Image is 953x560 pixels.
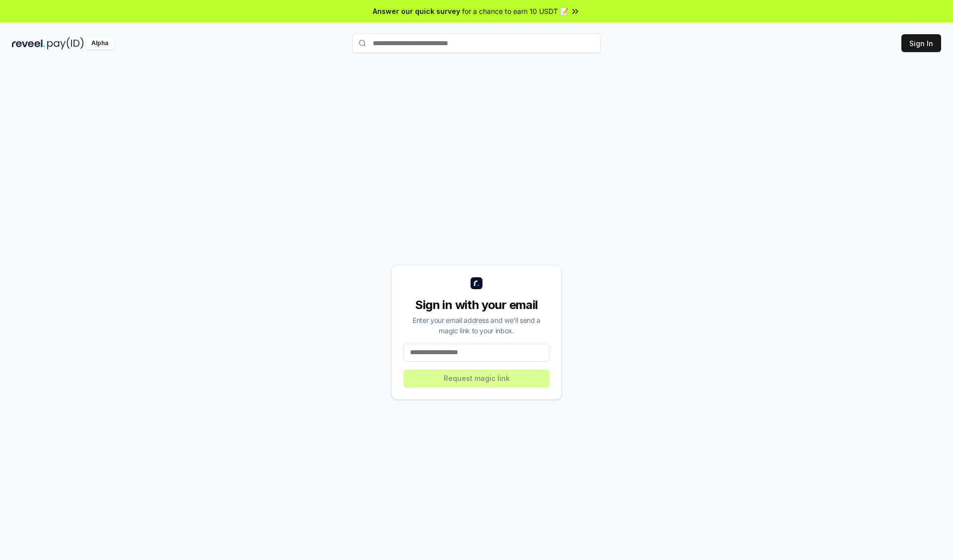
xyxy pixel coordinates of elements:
div: Sign in with your email [404,297,549,313]
button: Sign In [901,34,941,52]
div: Enter your email address and we’ll send a magic link to your inbox. [404,315,549,336]
img: reveel_dark [12,37,45,50]
span: Answer our quick survey [373,6,460,16]
span: for a chance to earn 10 USDT 📝 [462,6,568,16]
img: pay_id [47,37,84,50]
img: logo_small [471,277,482,289]
div: Alpha [86,37,114,50]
